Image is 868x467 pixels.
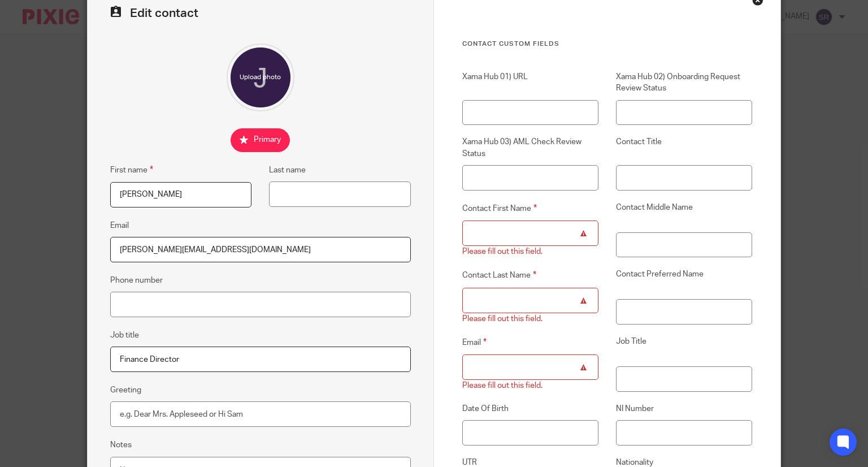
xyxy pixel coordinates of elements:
label: Last name [269,165,306,176]
label: Date Of Birth [462,403,598,414]
label: Contact First Name [462,202,598,215]
label: Job Title [616,336,752,361]
label: Xama Hub 01) URL [462,71,598,94]
label: Contact Title [616,136,752,159]
label: Contact Middle Name [616,202,752,227]
label: Email [462,336,598,349]
label: Xama Hub 03) AML Check Review Status [462,136,598,159]
label: Greeting [110,384,141,396]
div: Please fill out this field. [462,246,598,257]
label: Email [110,220,129,231]
label: Job title [110,330,139,341]
label: Contact Last Name [462,269,598,282]
input: e.g. Dear Mrs. Appleseed or Hi Sam [110,401,411,427]
label: First name [110,163,153,176]
h3: Contact Custom fields [462,40,752,49]
div: Please fill out this field. [462,313,598,325]
label: Xama Hub 02) Onboarding Request Review Status [616,71,752,94]
label: Notes [110,439,132,451]
label: Contact Preferred Name [616,269,752,293]
label: Phone number [110,275,163,286]
h2: Edit contact [110,6,411,21]
label: NI Number [616,403,752,414]
div: Please fill out this field. [462,380,598,391]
